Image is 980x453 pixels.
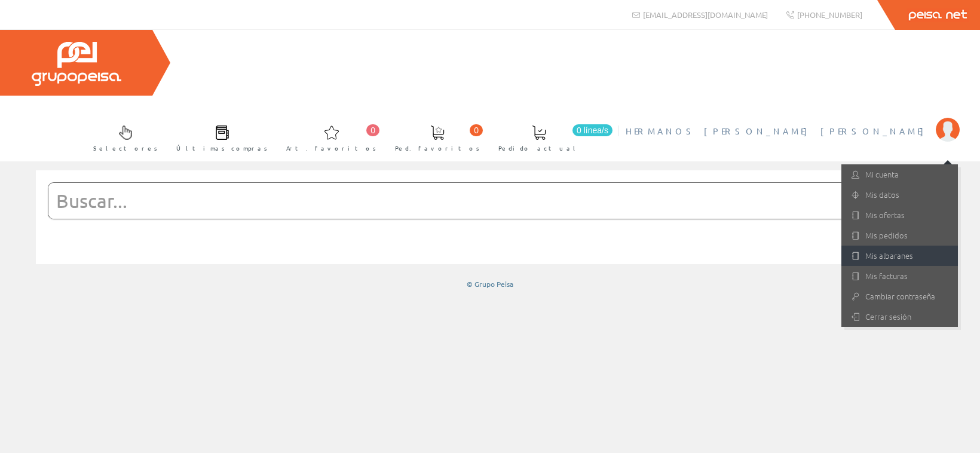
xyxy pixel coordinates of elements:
span: HERMANOS [PERSON_NAME] [PERSON_NAME] [626,125,930,137]
a: Últimas compras [164,115,274,159]
a: Cerrar sesión [841,307,958,327]
a: HERMANOS [PERSON_NAME] [PERSON_NAME] [626,115,960,127]
a: Mi cuenta [841,164,958,185]
span: 0 [366,124,379,136]
a: Mis albaranes [841,246,958,266]
a: Cambiar contraseña [841,286,958,307]
span: Últimas compras [176,142,268,154]
span: Art. favoritos [286,142,376,154]
a: Mis facturas [841,266,958,286]
input: Buscar... [48,183,902,219]
img: Grupo Peisa [32,42,121,86]
span: [EMAIL_ADDRESS][DOMAIN_NAME] [643,10,768,20]
a: Mis datos [841,185,958,205]
span: [PHONE_NUMBER] [797,10,862,20]
span: Ped. favoritos [395,142,480,154]
a: Mis ofertas [841,205,958,225]
span: 0 línea/s [572,124,612,136]
a: Selectores [81,115,164,159]
span: 0 [470,124,483,136]
div: © Grupo Peisa [36,279,944,289]
span: Pedido actual [498,142,580,154]
a: Mis pedidos [841,225,958,246]
span: Selectores [93,142,158,154]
